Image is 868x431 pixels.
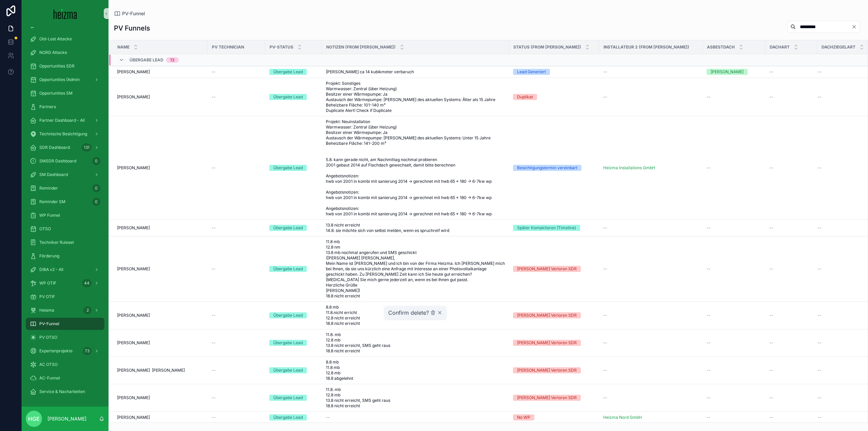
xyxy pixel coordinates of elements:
[26,236,104,249] a: Techniker Ruleset
[707,368,711,373] span: --
[39,348,73,354] span: Expertenprojekte
[817,340,822,346] span: --
[269,367,318,373] a: Übergabe Lead
[39,375,60,381] span: AC-Funnel
[26,318,104,330] a: PV-Funnel
[769,266,773,272] span: --
[326,332,457,354] span: 11.8. mb 12.8 mb 13.8 nicht erreicht, SMS geht raus 18.8 nicht erreicht
[517,165,577,171] div: Besichtigungstermin vereinbart
[513,395,595,401] a: [PERSON_NAME] Verloren SDR
[822,44,855,50] span: Dachziegelart
[326,387,457,409] span: 11.8. mb 12.8 mb 13.8 nicht erreicht, SMS geht raus 18.8 nicht erreicht
[769,225,813,231] a: --
[603,94,607,100] span: --
[513,165,595,171] a: Besichtigungstermin vereinbart
[603,415,698,420] a: Heizma Nord GmbH
[273,414,303,420] div: Übergabe Lead
[513,69,595,75] a: Lead Generiert
[817,69,822,75] span: --
[39,158,76,164] span: SMSDR Dashboard
[707,266,711,272] span: --
[513,44,581,50] span: Status (from [PERSON_NAME])
[517,266,577,272] div: [PERSON_NAME] Verloren SDR
[769,340,773,346] span: --
[92,184,100,192] div: 0
[170,57,175,63] div: 13
[26,182,104,194] a: Reminder0
[326,239,505,299] span: 11.8 mb 12.8 nm 13.8 mb nochmal angerufen und SMS geschickt ([PERSON_NAME] [PERSON_NAME], Mein Na...
[117,266,203,272] a: [PERSON_NAME]
[603,94,698,100] a: --
[603,165,655,171] a: Heizma Installations GmbH
[39,267,63,272] span: DiBA v2 - All
[39,362,58,367] span: AC OTSO
[603,69,607,75] span: --
[707,415,711,420] span: --
[851,24,860,30] button: Clear
[39,91,73,96] span: Opportunities SM
[269,414,318,420] a: Übergabe Lead
[326,387,505,409] a: 11.8. mb 12.8 mb 13.8 nicht erreicht, SMS geht raus 18.8 nicht erreicht
[117,368,203,373] a: [PERSON_NAME] [PERSON_NAME]
[326,305,441,326] span: 8.8 mb 11.8.nicht erricht 12.8 nicht erreicht 18.8 nicht erreicht
[39,185,58,191] span: Reminder
[517,225,576,231] div: Später Kontaktieren (Timeline)
[26,277,104,289] a: WP OTIF44
[39,294,55,299] span: PV OTIF
[117,415,203,420] a: [PERSON_NAME]
[117,266,150,272] span: [PERSON_NAME]
[707,266,761,272] a: --
[603,415,642,420] a: Heizma Nord GmbH
[26,46,104,59] a: NORD Attacke
[22,27,108,407] div: scrollable content
[117,368,185,373] span: [PERSON_NAME] [PERSON_NAME]
[26,331,104,344] a: PV OTSO
[517,395,577,401] div: [PERSON_NAME] Verloren SDR
[117,313,203,318] a: [PERSON_NAME]
[269,165,318,171] a: Übergabe Lead
[39,226,51,232] span: OTSO
[117,69,203,75] a: [PERSON_NAME]
[28,415,40,423] span: HGE
[82,143,92,152] div: 131
[604,44,689,50] span: Installateur 2 (from [PERSON_NAME])
[212,313,216,318] span: --
[26,114,104,126] a: Partner Dashboard - All
[26,345,104,357] a: Expertenprojekte73
[26,60,104,72] a: Opportunities SDR
[269,69,318,75] a: Übergabe Lead
[83,306,92,314] div: 2
[707,313,711,318] span: --
[707,415,761,420] a: --
[39,50,67,55] span: NORD Attacke
[513,340,595,346] a: [PERSON_NAME] Verloren SDR
[117,340,150,346] span: [PERSON_NAME]
[269,312,318,318] a: Übergabe Lead
[212,69,261,75] a: --
[707,94,711,100] span: --
[26,358,104,371] a: AC OTSO
[39,77,80,82] span: Opportunities (Admin
[603,225,607,231] span: --
[212,415,216,420] span: --
[270,44,293,50] span: PV-Status
[273,340,303,346] div: Übergabe Lead
[707,69,761,75] a: [PERSON_NAME]
[603,395,698,400] a: --
[326,81,505,113] a: Projekt: Sonstiges Warmwasser: Zentral (über Heizung) Besitzer einer Wärmepumpe: Ja Austausch der...
[707,225,711,231] span: --
[212,94,216,100] span: --
[817,225,822,231] span: --
[39,172,68,177] span: SM Dashboard
[603,368,698,373] a: --
[212,225,216,231] span: --
[273,266,303,272] div: Übergabe Lead
[92,198,100,206] div: 0
[769,94,773,100] span: --
[707,395,711,400] span: --
[769,415,813,420] a: --
[326,69,505,75] a: [PERSON_NAME] ca 14 kubikmeter verbaruch
[212,313,261,318] a: --
[388,309,429,317] span: Confirm delete?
